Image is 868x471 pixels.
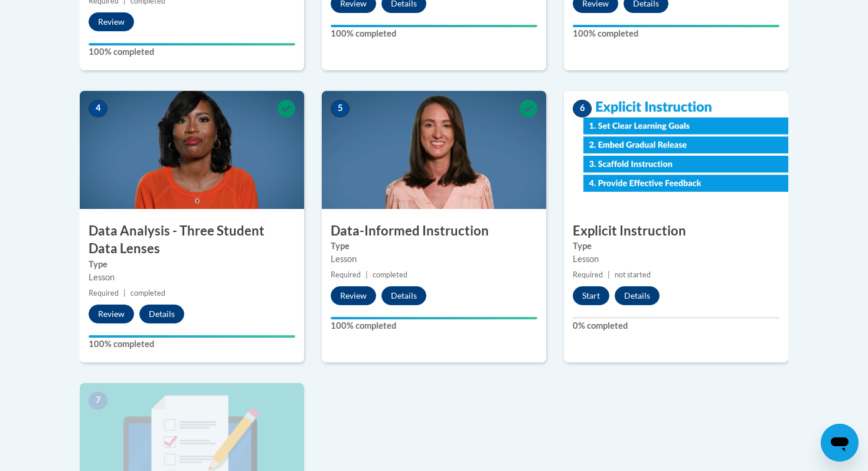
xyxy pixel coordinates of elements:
[573,100,592,117] span: 6
[89,43,295,45] div: Your progress
[373,270,407,279] span: completed
[573,270,603,279] span: Required
[123,289,126,297] span: |
[130,289,165,297] span: completed
[89,392,107,410] span: 7
[331,27,537,40] label: 100% completed
[80,222,304,259] h3: Data Analysis - Three Student Data Lenses
[89,338,295,351] label: 100% completed
[331,317,537,319] div: Your progress
[331,25,537,27] div: Your progress
[139,305,184,323] button: Details
[89,258,295,271] label: Type
[322,222,546,240] h3: Data-Informed Instruction
[80,91,304,209] img: Course Image
[89,335,295,338] div: Your progress
[331,319,537,332] label: 100% completed
[331,270,361,279] span: Required
[322,91,546,209] img: Course Image
[331,253,537,266] div: Lesson
[573,25,779,27] div: Your progress
[89,100,107,117] span: 4
[573,27,779,40] label: 100% completed
[331,286,376,305] button: Review
[615,270,651,279] span: not started
[564,91,788,209] img: Course Image
[608,270,610,279] span: |
[821,424,859,462] iframe: Button to launch messaging window
[615,286,660,305] button: Details
[89,271,295,284] div: Lesson
[89,305,134,323] button: Review
[564,222,788,240] h3: Explicit Instruction
[573,240,779,253] label: Type
[331,240,537,253] label: Type
[573,286,609,305] button: Start
[573,253,779,266] div: Lesson
[381,286,426,305] button: Details
[89,45,295,58] label: 100% completed
[89,289,119,297] span: Required
[366,270,368,279] span: |
[331,100,350,117] span: 5
[573,319,779,332] label: 0% completed
[89,12,134,31] button: Review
